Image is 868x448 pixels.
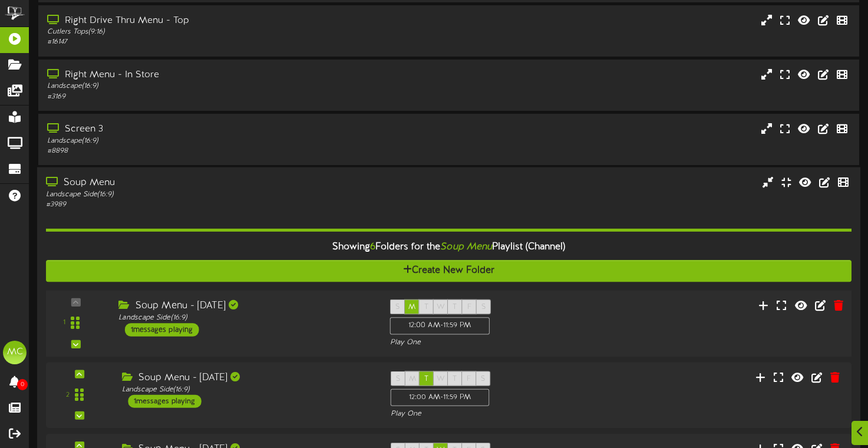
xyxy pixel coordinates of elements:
div: Play One [391,409,575,419]
span: S [396,375,400,383]
span: 0 [17,379,28,390]
div: Cutlers Tops ( 9:16 ) [47,27,371,37]
div: 12:00 AM - 11:59 PM [390,317,490,335]
div: Play One [390,338,576,348]
div: Landscape Side ( 16:9 ) [118,313,372,323]
div: Landscape ( 16:9 ) [47,81,371,91]
div: 12:00 AM - 11:59 PM [391,389,490,406]
div: Showing Folders for the Playlist (Channel) [37,235,860,260]
div: # 8898 [47,146,371,156]
span: S [395,303,400,311]
span: T [453,303,457,311]
i: Soup Menu [440,242,491,252]
div: Soup Menu - [DATE] [118,299,372,313]
span: F [467,303,471,311]
span: S [481,375,485,383]
span: M [408,303,415,311]
div: 1 messages playing [128,395,201,408]
span: W [437,375,445,383]
div: # 3989 [46,200,371,210]
button: Create New Folder [46,260,852,282]
div: Right Drive Thru Menu - Top [47,14,371,28]
div: # 16147 [47,37,371,47]
span: W [437,303,445,311]
div: Soup Menu - [DATE] [122,371,373,385]
div: Right Menu - In Store [47,68,371,82]
div: Landscape Side ( 16:9 ) [122,384,373,394]
div: # 3169 [47,92,371,102]
span: T [453,375,457,383]
div: Landscape ( 16:9 ) [47,136,371,146]
span: T [424,303,428,311]
span: M [409,375,416,383]
div: Soup Menu [46,176,371,189]
span: 6 [370,242,375,252]
div: Screen 3 [47,123,371,136]
div: MC [3,341,27,364]
span: S [481,303,486,311]
span: T [424,375,428,383]
div: Landscape Side ( 16:9 ) [46,189,371,199]
div: 1 messages playing [125,323,199,336]
span: F [467,375,471,383]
